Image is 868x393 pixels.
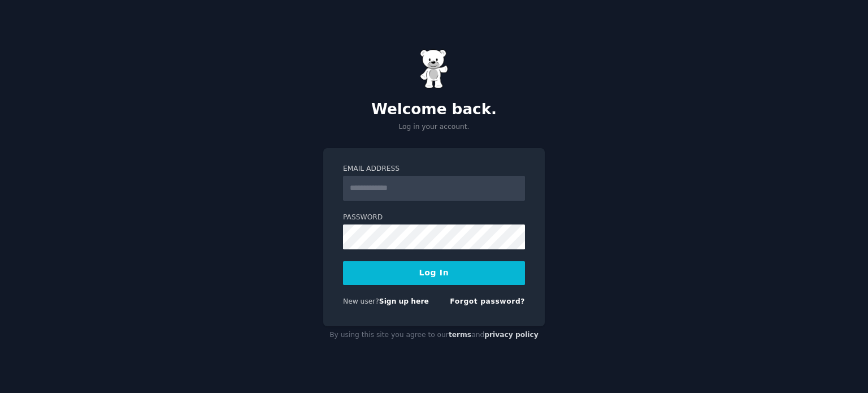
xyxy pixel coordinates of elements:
[323,122,545,132] p: Log in your account.
[379,297,429,305] a: Sign up here
[343,297,379,305] span: New user?
[343,261,525,285] button: Log In
[343,213,525,223] label: Password
[343,164,525,174] label: Email Address
[449,331,471,339] a: terms
[323,326,545,344] div: By using this site you agree to our and
[420,49,448,89] img: Gummy Bear
[450,297,525,305] a: Forgot password?
[484,331,539,339] a: privacy policy
[323,101,545,119] h2: Welcome back.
